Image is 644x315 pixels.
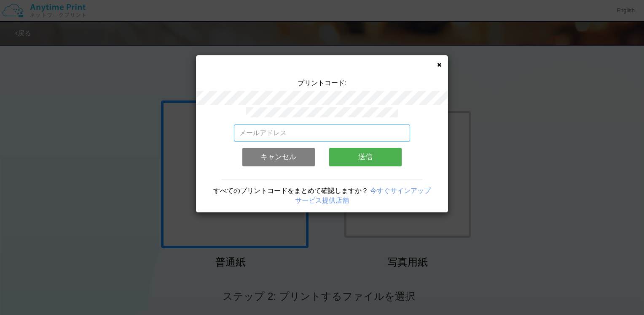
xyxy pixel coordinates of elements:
a: サービス提供店舗 [295,197,349,204]
span: すべてのプリントコードをまとめて確認しますか？ [213,187,368,194]
input: メールアドレス [234,125,411,141]
button: キャンセル [242,148,315,166]
a: 今すぐサインアップ [370,187,431,194]
button: 送信 [329,148,402,166]
span: プリントコード: [298,79,346,87]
